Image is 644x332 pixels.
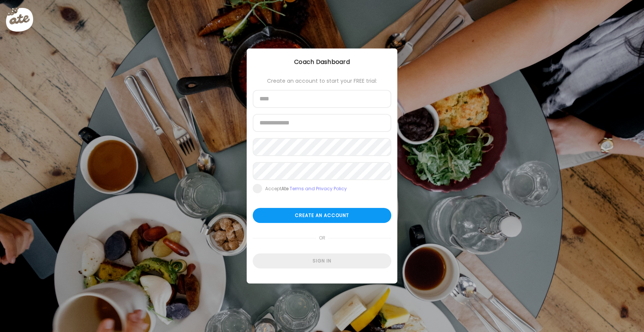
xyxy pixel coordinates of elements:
span: or [316,230,328,246]
div: Accept [265,186,347,192]
div: Coach Dashboard [247,58,397,67]
b: Ate [281,185,288,192]
div: Create an account [253,208,391,223]
a: Terms and Privacy Policy [290,185,347,192]
div: Create an account to start your FREE trial: [253,78,391,84]
div: Sign in [253,253,391,268]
